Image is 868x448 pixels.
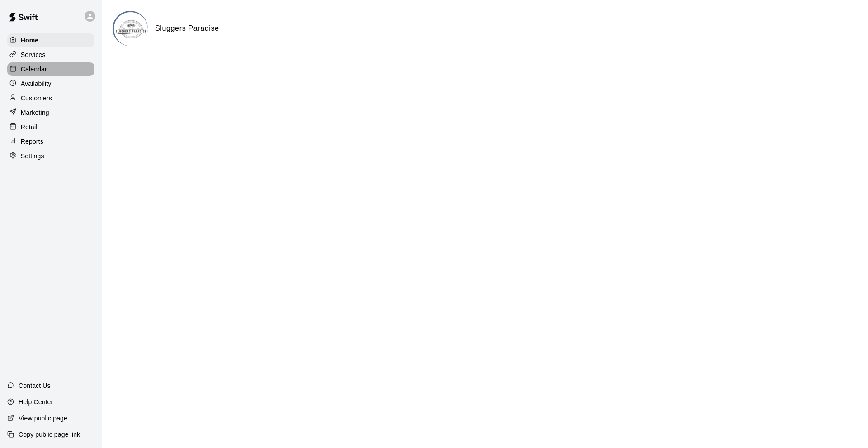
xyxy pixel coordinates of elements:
p: Marketing [21,108,49,117]
a: Retail [7,120,94,134]
p: View public page [19,414,67,423]
p: Availability [21,79,52,88]
a: Marketing [7,106,94,119]
p: Home [21,36,39,45]
a: Reports [7,135,94,148]
a: Settings [7,149,94,163]
p: Calendar [21,65,47,74]
p: Reports [21,137,43,146]
p: Retail [21,123,38,132]
p: Services [21,50,46,59]
p: Copy public page link [19,430,80,439]
h6: Sluggers Paradise [155,23,219,34]
img: Sluggers Paradise logo [114,12,148,46]
p: Customers [21,94,52,103]
a: Customers [7,91,94,105]
a: Services [7,48,94,61]
p: Contact Us [19,381,51,390]
a: Availability [7,77,94,90]
p: Help Center [19,397,53,406]
p: Settings [21,151,44,160]
a: Home [7,33,94,47]
a: Calendar [7,62,94,76]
